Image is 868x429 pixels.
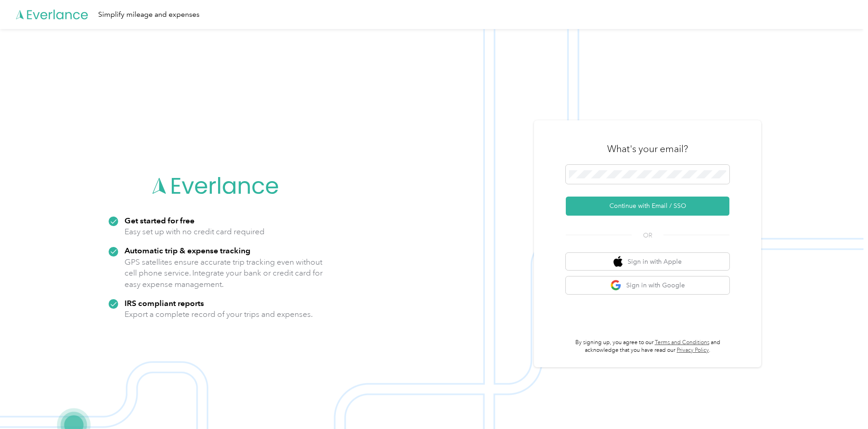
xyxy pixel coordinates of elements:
strong: Get started for free [125,216,195,225]
p: By signing up, you agree to our and acknowledge that you have read our . [566,339,729,355]
span: OR [632,231,663,240]
a: Privacy Policy [677,347,709,354]
strong: IRS compliant reports [125,298,204,308]
div: Simplify mileage and expenses [98,9,200,20]
p: GPS satellites ensure accurate trip tracking even without cell phone service. Integrate your bank... [125,256,323,290]
p: Export a complete record of your trips and expenses. [125,309,313,320]
button: Continue with Email / SSO [566,197,729,216]
button: google logoSign in with Google [566,276,729,294]
strong: Automatic trip & expense tracking [125,246,250,255]
img: apple logo [614,256,623,267]
p: Easy set up with no credit card required [125,226,264,237]
button: apple logoSign in with Apple [566,253,729,271]
a: Terms and Conditions [655,339,709,346]
img: google logo [610,280,622,291]
h3: What's your email? [607,143,688,155]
